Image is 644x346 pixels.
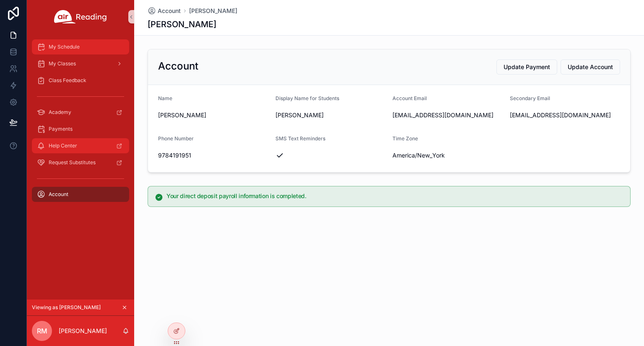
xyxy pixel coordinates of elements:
[510,111,621,119] span: [EMAIL_ADDRESS][DOMAIN_NAME]
[32,155,129,170] a: Request Substitutes
[27,34,134,213] div: scrollable content
[49,126,73,132] span: Payments
[392,151,445,160] span: America/New_York
[49,77,86,84] span: Class Feedback
[561,59,620,75] button: Update Account
[32,39,129,54] a: My Schedule
[49,159,96,166] span: Request Substitutes
[496,59,557,75] button: Update Payment
[32,138,129,153] a: Help Center
[275,135,325,142] span: SMS Text Reminders
[49,191,68,198] span: Account
[158,151,269,160] span: 9784191951
[510,95,550,101] span: Secondary Email
[275,111,386,119] span: [PERSON_NAME]
[392,95,427,101] span: Account Email
[148,18,216,30] h1: [PERSON_NAME]
[37,326,47,336] span: RM
[32,304,101,311] span: Viewing as [PERSON_NAME]
[166,193,623,199] h5: Your direct deposit payroll information is completed.
[49,44,80,50] span: My Schedule
[392,111,503,119] span: [EMAIL_ADDRESS][DOMAIN_NAME]
[59,327,107,335] p: [PERSON_NAME]
[32,56,129,71] a: My Classes
[158,111,269,119] span: [PERSON_NAME]
[49,60,76,67] span: My Classes
[158,7,181,15] span: Account
[158,59,198,73] h2: Account
[504,63,550,71] span: Update Payment
[49,109,71,116] span: Academy
[158,95,172,101] span: Name
[568,63,613,71] span: Update Account
[54,10,107,23] img: App logo
[275,95,339,101] span: Display Name for Students
[32,73,129,88] a: Class Feedback
[148,7,181,15] a: Account
[49,142,77,149] span: Help Center
[158,135,194,142] span: Phone Number
[189,7,237,15] a: [PERSON_NAME]
[32,105,129,120] a: Academy
[32,121,129,137] a: Payments
[32,187,129,202] a: Account
[392,135,418,142] span: Time Zone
